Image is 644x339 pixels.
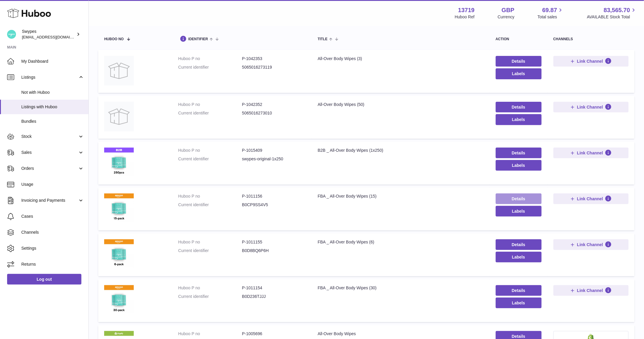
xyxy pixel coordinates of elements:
dt: Huboo P no [178,102,242,107]
div: FBA _ All-Over Body Wipes (15) [318,193,484,199]
span: Invoicing and Payments [21,198,78,203]
div: FBA _ All-Over Body Wipes (6) [318,239,484,245]
button: Labels [496,252,542,262]
button: Link Channel [553,239,629,250]
strong: 13719 [458,6,475,14]
button: Link Channel [553,148,629,158]
div: action [496,37,542,41]
dt: Huboo P no [178,285,242,291]
dt: Current identifier [178,64,242,70]
a: Details [496,193,542,204]
span: title [318,37,327,41]
dt: Huboo P no [178,56,242,62]
a: Details [496,102,542,112]
dd: 5065016273119 [242,64,306,70]
dt: Huboo P no [178,239,242,245]
span: Settings [21,246,84,251]
img: hello@swypes.co.uk [7,30,16,39]
div: Currency [498,14,515,20]
dd: P-1042353 [242,56,306,62]
a: Details [496,148,542,158]
img: B2B _ All-Over Body Wipes (1x250) [104,148,134,177]
a: 83,565.70 AVAILABLE Stock Total [587,6,637,20]
dd: B0D8BQ6P6H [242,248,306,254]
span: Not with Huboo [21,90,84,95]
span: Link Channel [577,288,603,293]
dd: 5065016273010 [242,110,306,116]
span: Huboo no [104,37,124,41]
span: Link Channel [577,104,603,110]
div: All-Over Body Wipes (50) [318,102,484,107]
button: Labels [496,298,542,308]
button: Link Channel [553,193,629,204]
button: Link Channel [553,56,629,67]
dd: P-1015409 [242,148,306,153]
dt: Current identifier [178,110,242,116]
dd: P-1005696 [242,331,306,337]
img: FBA _ All-Over Body Wipes (30) [104,285,134,315]
span: identifier [188,37,208,41]
span: Link Channel [577,196,603,201]
span: Returns [21,261,84,267]
a: Details [496,56,542,67]
span: My Dashboard [21,59,84,64]
span: Cases [21,214,84,219]
dt: Current identifier [178,156,242,162]
span: Channels [21,230,84,235]
span: 83,565.70 [604,6,630,14]
img: All-Over Body Wipes (50) [104,102,134,131]
img: All-Over Body Wipes (3) [104,56,134,85]
dt: Huboo P no [178,148,242,153]
dd: B0D236TJJJ [242,294,306,299]
span: Sales [21,150,78,155]
span: Orders [21,166,78,171]
dd: P-1011156 [242,193,306,199]
span: Link Channel [577,59,603,64]
button: Labels [496,114,542,125]
span: [EMAIL_ADDRESS][DOMAIN_NAME] [22,35,87,39]
div: Huboo Ref [455,14,475,20]
div: FBA _ All-Over Body Wipes (30) [318,285,484,291]
img: FBA _ All-Over Body Wipes (6) [104,239,134,269]
span: Link Channel [577,150,603,156]
dd: P-1011155 [242,239,306,245]
div: channels [553,37,629,41]
span: Bundles [21,119,84,124]
span: AVAILABLE Stock Total [587,14,637,20]
dt: Huboo P no [178,331,242,337]
dd: P-1042352 [242,102,306,107]
button: Link Channel [553,102,629,112]
button: Labels [496,206,542,217]
img: FBA _ All-Over Body Wipes (15) [104,193,134,223]
div: All-Over Body Wipes [318,331,484,337]
button: Labels [496,160,542,171]
dd: B0CP9SS4V5 [242,202,306,208]
dt: Current identifier [178,202,242,208]
span: Listings [21,75,78,80]
dd: P-1011154 [242,285,306,291]
dt: Huboo P no [178,193,242,199]
a: 69.87 Total sales [537,6,564,20]
button: Link Channel [553,285,629,296]
span: Usage [21,182,84,187]
span: Total sales [537,14,564,20]
div: Swypes [22,29,75,40]
div: B2B _ All-Over Body Wipes (1x250) [318,148,484,153]
a: Details [496,285,542,296]
a: Log out [7,274,81,285]
button: Labels [496,68,542,79]
span: Listings with Huboo [21,104,84,110]
strong: GBP [502,6,514,14]
span: Stock [21,134,78,139]
dd: swypes-original-1x250 [242,156,306,162]
dt: Current identifier [178,294,242,299]
span: 69.87 [542,6,557,14]
div: All-Over Body Wipes (3) [318,56,484,62]
a: Details [496,239,542,250]
dt: Current identifier [178,248,242,254]
span: Link Channel [577,242,603,247]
